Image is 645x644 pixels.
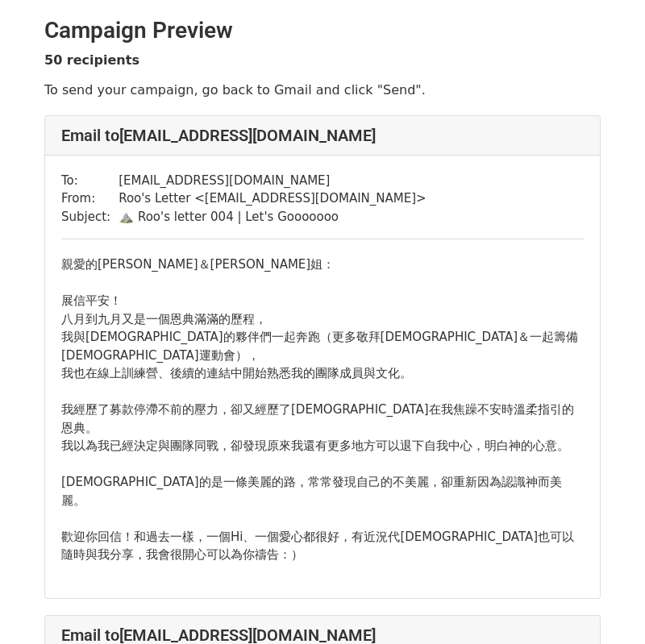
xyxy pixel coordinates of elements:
div: 我也在線上訓練營、後續的連結中開始熟悉我的團隊成員與文化。 [61,364,584,383]
td: From: [61,189,119,208]
div: 八月到九月又是一個恩典滿滿的歷程， [61,310,584,329]
td: Subject: [61,208,119,226]
td: [EMAIL_ADDRESS][DOMAIN_NAME] [119,172,427,190]
td: Roo's Letter < [EMAIL_ADDRESS][DOMAIN_NAME] > [119,189,427,208]
h4: Email to [EMAIL_ADDRESS][DOMAIN_NAME] [61,126,584,145]
div: [DEMOGRAPHIC_DATA]的是一條美麗的路，常常發現自己的不美麗，卻重新因為認識神而美麗。 [61,473,584,509]
td: To: [61,172,119,190]
td: ⛰️ Roo's letter 004 | Let's Gooooooo [119,208,427,226]
strong: 50 recipients [44,52,139,68]
div: 歡迎你回信！和過去一樣，一個Hi、一個愛心都很好，有近況代[DEMOGRAPHIC_DATA]也可以隨時與我分享，我會很開心可以為你禱告：） [61,528,584,564]
div: 親愛的[PERSON_NAME]＆[PERSON_NAME]姐： [61,256,584,582]
p: To send your campaign, go back to Gmail and click "Send". [44,81,601,98]
div: 我以為我已經決定與團隊同戰，卻發現原來我還有更多地方可以退下自我中心，明白神的心意。 [61,437,584,455]
div: 展信平安！ [61,292,584,310]
div: 我經歷了募款停滯不前的壓力，卻又經歷了[DEMOGRAPHIC_DATA]在我焦躁不安時溫柔指引的恩典。 [61,401,584,437]
div: 我與[DEMOGRAPHIC_DATA]的夥伴們一起奔跑（更多敬拜[DEMOGRAPHIC_DATA]＆一起籌備[DEMOGRAPHIC_DATA]運動會）， [61,328,584,364]
h2: Campaign Preview [44,17,601,44]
